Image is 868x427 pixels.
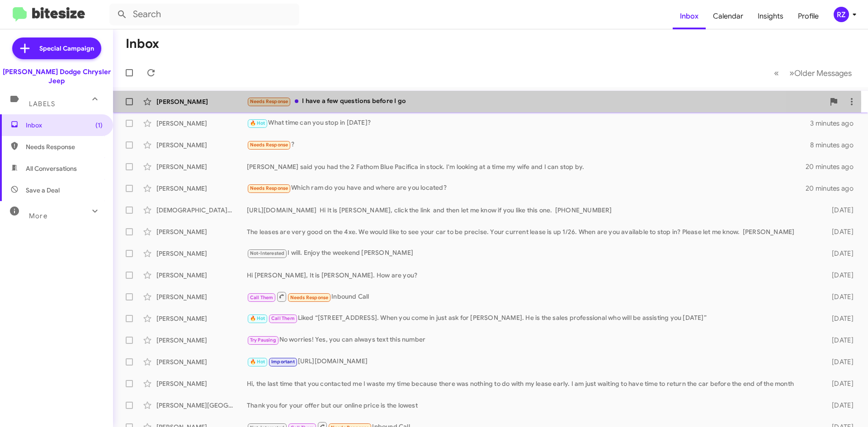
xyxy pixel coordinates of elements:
div: 3 minutes ago [810,119,861,128]
div: [PERSON_NAME] [156,97,247,106]
div: [PERSON_NAME] [156,184,247,193]
div: [DATE] [817,249,861,258]
span: Labels [29,100,55,108]
span: 🔥 Hot [250,359,265,365]
div: Thank you for your offer but our online price is the lowest [247,401,817,410]
div: RZ [834,7,849,22]
div: [PERSON_NAME] [156,119,247,128]
div: [DATE] [817,227,861,236]
span: 🔥 Hot [250,120,265,126]
span: Save a Deal [26,186,60,195]
span: Inbox [26,121,103,130]
span: Older Messages [794,68,852,78]
div: [DATE] [817,271,861,280]
button: RZ [826,7,858,22]
input: Search [109,4,299,25]
div: Liked “[STREET_ADDRESS]. When you come in just ask for [PERSON_NAME]. He is the sales professiona... [247,313,817,324]
span: Needs Response [250,99,288,104]
nav: Page navigation example [769,64,857,82]
div: [PERSON_NAME] [156,141,247,150]
div: The leases are very good on the 4xe. We would like to see your car to be precise. Your current le... [247,227,817,236]
div: [PERSON_NAME] [156,357,247,366]
a: Profile [791,3,826,29]
div: Hi, the last time that you contacted me I waste my time because there was nothing to do with my l... [247,379,817,388]
div: [DATE] [817,379,861,388]
span: Special Campaign [39,44,94,53]
span: Important [271,359,295,365]
a: Calendar [706,3,750,29]
div: Inbound Call [247,291,817,302]
div: [PERSON_NAME] [156,227,247,236]
div: What time can you stop in [DATE]? [247,118,810,128]
div: Hi [PERSON_NAME], It is [PERSON_NAME]. How are you? [247,271,817,280]
span: Try Pausing [250,337,276,343]
div: [DATE] [817,401,861,410]
div: [PERSON_NAME] [156,314,247,323]
div: [PERSON_NAME] [156,292,247,301]
button: Next [784,64,857,82]
span: More [29,212,47,220]
div: [PERSON_NAME] said you had the 2 Fathom Blue Pacifica in stock. I'm looking at a time my wife and... [247,162,807,171]
div: ? [247,140,810,150]
span: Needs Response [250,142,288,148]
div: [URL][DOMAIN_NAME] Hi It is [PERSON_NAME], click the link and then let me know if you like this o... [247,206,817,215]
div: 20 minutes ago [807,184,861,193]
span: « [774,67,779,79]
h1: Inbox [126,37,159,51]
a: Special Campaign [12,38,101,59]
div: [PERSON_NAME][GEOGRAPHIC_DATA] [156,401,247,410]
span: All Conversations [26,164,77,173]
div: [URL][DOMAIN_NAME] [247,357,817,367]
span: Not-Interested [250,250,285,256]
div: 20 minutes ago [807,162,861,171]
div: [PERSON_NAME] [156,379,247,388]
div: [DATE] [817,314,861,323]
span: (1) [95,121,103,130]
span: 🔥 Hot [250,315,265,321]
div: [PERSON_NAME] [156,162,247,171]
span: » [789,67,794,79]
span: Call Them [271,315,295,321]
div: I will. Enjoy the weekend [PERSON_NAME] [247,248,817,258]
div: [DATE] [817,206,861,215]
div: [PERSON_NAME] [156,336,247,345]
div: [DATE] [817,336,861,345]
div: I have a few questions before I go [247,96,825,107]
a: Inbox [673,3,706,29]
div: Which ram do you have and where are you located? [247,183,807,193]
div: [DEMOGRAPHIC_DATA][PERSON_NAME] [156,206,247,215]
div: [DATE] [817,357,861,366]
span: Needs Response [26,142,103,151]
div: [PERSON_NAME] [156,271,247,280]
span: Needs Response [250,185,288,191]
div: 8 minutes ago [810,141,861,150]
button: Previous [769,64,784,82]
span: Needs Response [290,295,329,300]
a: Insights [750,3,791,29]
div: [DATE] [817,292,861,301]
div: [PERSON_NAME] [156,249,247,258]
span: Call Them [250,295,274,300]
div: No worries! Yes, you can always text this number [247,335,817,345]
